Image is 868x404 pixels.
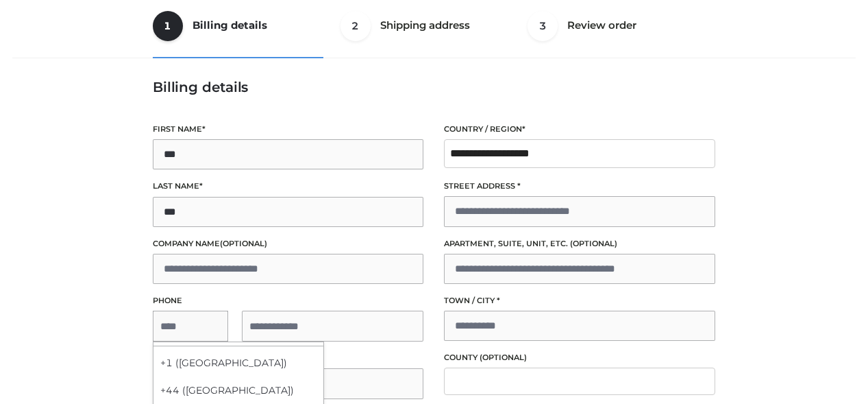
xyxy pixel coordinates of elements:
label: Country / Region [444,123,715,136]
label: Town / City [444,294,715,307]
div: +1 ([GEOGRAPHIC_DATA]) [153,350,323,377]
h3: Billing details [153,79,715,95]
label: Apartment, suite, unit, etc. [444,237,715,250]
span: (optional) [570,239,617,248]
label: Street address [444,180,715,193]
label: County [444,351,715,364]
label: Phone [153,294,424,307]
span: (optional) [480,353,527,362]
label: First name [153,123,424,136]
label: Last name [153,180,424,193]
label: Company name [153,237,424,250]
span: (optional) [220,239,267,248]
